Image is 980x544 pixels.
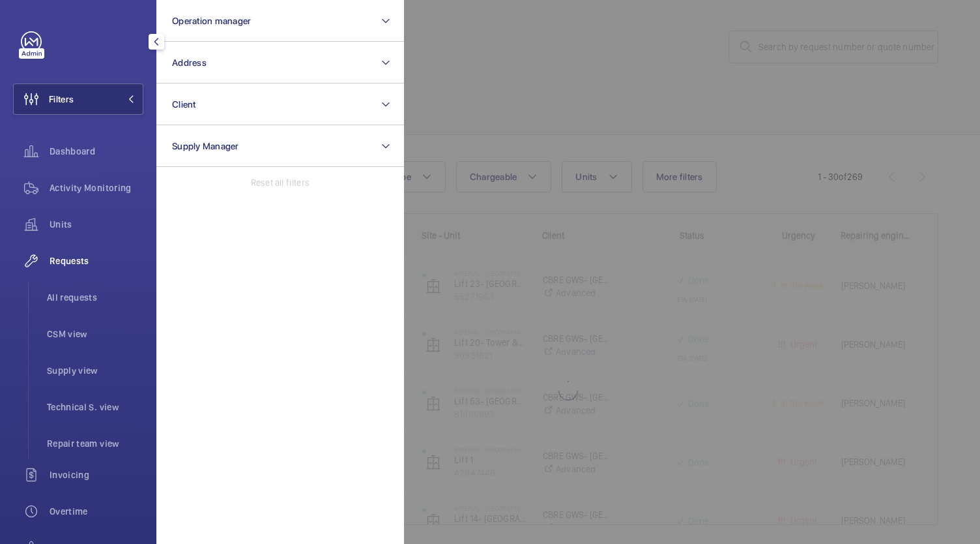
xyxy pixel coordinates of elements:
[50,218,143,231] span: Units
[47,400,143,414] span: Technical S. view
[50,468,143,481] span: Invoicing
[47,291,143,304] span: All requests
[13,83,143,115] button: Filters
[47,364,143,377] span: Supply view
[50,505,143,518] span: Overtime
[50,145,143,158] span: Dashboard
[47,327,143,340] span: CSM view
[49,93,74,106] span: Filters
[47,437,143,450] span: Repair team view
[50,254,143,267] span: Requests
[50,181,143,194] span: Activity Monitoring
